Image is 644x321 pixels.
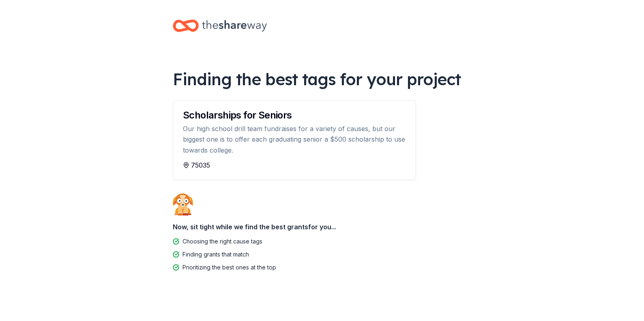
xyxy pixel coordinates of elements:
[182,250,249,259] div: Finding grants that match
[182,237,262,246] div: Choosing the right cause tags
[173,68,471,90] div: Finding the best tags for your project
[182,263,276,272] div: Prioritizing the best ones at the top
[183,110,406,120] div: Scholarships for Seniors
[173,193,193,215] img: Dog waiting patiently
[173,219,471,235] div: Now, sit tight while we find the best grants for you...
[183,123,406,155] div: Our high school drill team fundraises for a variety of causes, but our biggest one is to offer ea...
[183,160,406,170] div: 75035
